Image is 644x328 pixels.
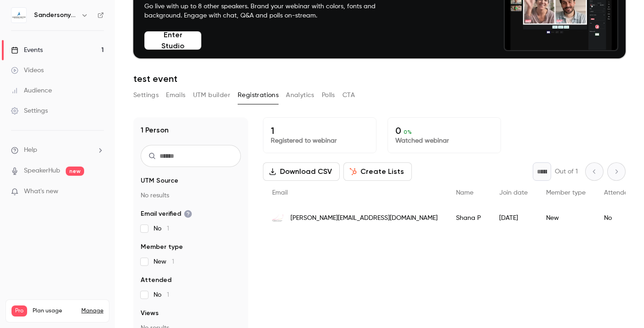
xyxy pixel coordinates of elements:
div: [DATE] [7,29,177,41]
div: hi. we don’t offer onboarding for standard plans. but if you have any questions feel free to shar... [7,227,151,274]
span: [PERSON_NAME][EMAIL_ADDRESS][DOMAIN_NAME] [291,213,438,223]
button: Emoji picker [14,287,22,294]
div: who can help with this? [86,184,177,205]
span: New [154,257,174,266]
button: CTA [342,88,355,103]
h6: Sandersonyachting [34,11,77,20]
span: Member type [141,242,183,252]
span: Join date [499,190,528,196]
div: user says… [7,184,177,212]
button: Polls [322,88,335,103]
div: Close [161,4,178,20]
span: Member type [546,190,586,196]
div: who can help with this? [93,190,169,199]
button: Settings [133,88,159,103]
h1: test event [133,73,626,84]
span: No [154,290,169,299]
div: Events [11,46,43,55]
h1: 1 Person [141,125,169,136]
button: Registrations [238,88,279,103]
textarea: Message… [8,268,176,283]
span: Plan usage [33,307,76,315]
span: No [154,224,169,233]
div: Help [PERSON_NAME] understand how they’re doing: [7,41,151,70]
div: No [595,205,641,231]
div: New [537,205,595,231]
button: Enter Studio [144,31,201,50]
span: 1 [167,292,169,298]
p: Watched webinar [395,136,493,145]
span: Email verified [141,209,192,219]
span: Attended [141,276,171,285]
span: What's new [24,187,58,196]
span: Great [87,98,100,111]
span: Bad [44,98,57,111]
div: Help [PERSON_NAME] understand how they’re doing: [15,47,143,65]
span: Email [272,190,288,196]
span: 0 % [404,129,412,135]
li: help-dropdown-opener [11,145,104,155]
a: Manage [81,307,103,315]
button: Home [144,4,161,21]
span: 1 [172,259,174,265]
div: hi. we don’t offer onboarding for standard plans. but if you have any questions feel free to shar... [15,232,143,268]
p: Go live with up to 8 other speakers. Brand your webinar with colors, fonts and background. Engage... [144,2,397,20]
div: [DATE] [490,205,537,231]
a: SpeakerHub [24,166,60,176]
h1: Maxim [45,5,68,12]
div: New messages divider [7,219,177,219]
button: go back [6,4,23,21]
div: Videos [11,66,44,75]
div: user says… [7,145,177,184]
p: 0 [395,125,493,136]
p: Out of 1 [555,167,578,176]
div: Audience [11,86,52,95]
div: Settings [11,106,48,115]
button: Analytics [286,88,314,103]
button: Download CSV [263,162,340,181]
p: No results [141,191,241,200]
div: i have my first event next week and want to walk through this with someone ahead of the event [33,145,177,184]
span: Terrible [22,98,35,111]
img: sandersonyachting.com [272,213,283,224]
div: Rate your conversation [17,81,126,92]
span: 1 [167,225,169,232]
span: Pro [11,305,27,316]
div: Operator says… [7,41,177,71]
button: Create Lists [343,162,412,181]
button: Gif picker [29,287,36,294]
img: Sandersonyachting [11,8,26,23]
p: Registered to webinar [271,136,369,145]
p: Active 45m ago [45,12,91,21]
span: Views [141,309,159,318]
button: Emails [166,88,185,103]
div: Maxim says… [7,227,177,294]
div: [DATE] [7,133,177,145]
span: Name [456,190,473,196]
span: Amazing [108,98,121,111]
div: Operator says… [7,71,177,133]
button: Upload attachment [44,287,51,294]
span: Help [24,145,37,155]
button: Send a message… [158,283,172,298]
span: OK [65,98,78,111]
div: Shana P [447,205,490,231]
span: Attended [604,190,632,196]
span: UTM Source [141,176,178,185]
button: Start recording [58,287,66,294]
img: Profile image for Maxim [26,5,41,20]
p: 1 [271,125,369,136]
button: UTM builder [193,88,230,103]
span: new [66,167,84,176]
div: i have my first event next week and want to walk through this with someone ahead of the event [40,151,169,178]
